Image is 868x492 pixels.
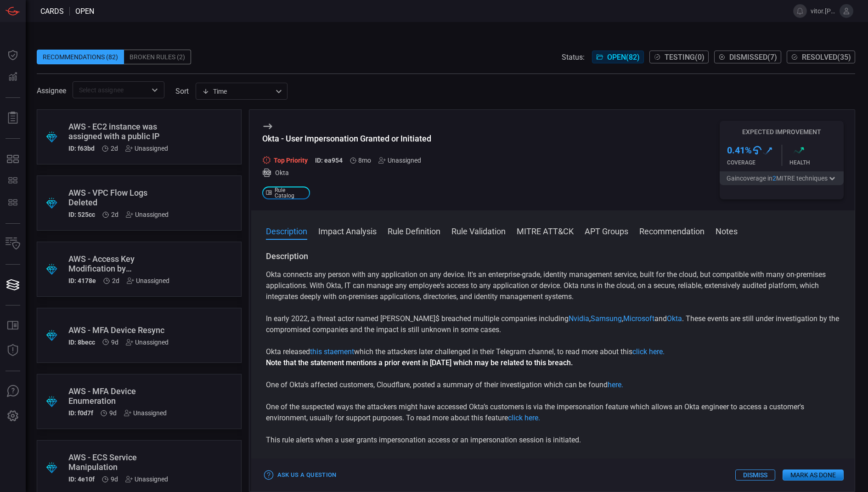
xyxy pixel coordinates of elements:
[639,225,705,236] button: Recommendation
[266,402,840,424] p: One of the suspected ways the attackers might have accessed Okta’s customers is via the impersona...
[111,339,118,346] span: Aug 12, 2025 2:23 AM
[125,145,168,152] div: Unassigned
[789,159,844,166] div: Health
[585,225,628,236] button: APT Groups
[127,277,169,284] div: Unassigned
[569,314,589,323] a: Nvidia
[266,346,840,357] p: Okta released which the attackers later challenged in their Telegram channel, to read more about ...
[266,435,840,446] p: This rule alerts when a user grants impersonation access or an impersonation session is initiated.
[68,409,93,417] h5: ID: f0d7f
[608,380,623,389] a: here.
[262,134,431,143] div: Okta - User Impersonation Granted or Initiated
[632,347,665,356] a: click here.
[720,128,844,136] h5: Expected Improvement
[126,339,169,346] div: Unassigned
[40,7,64,16] span: Cards
[592,51,644,63] button: Open(82)
[202,87,273,96] div: Time
[262,168,431,177] div: Okta
[68,386,175,406] div: AWS - MFA Device Enumeration
[111,145,118,152] span: Aug 19, 2025 3:14 AM
[68,211,95,218] h5: ID: 525cc
[318,225,377,236] button: Impact Analysis
[727,145,752,156] h3: 0.41 %
[358,157,371,164] span: Dec 11, 2024 6:10 AM
[126,211,169,218] div: Unassigned
[266,313,840,335] p: In early 2022, a threat actor named [PERSON_NAME]$ breached multiple companies including , , and ...
[68,339,95,346] h5: ID: 8becc
[562,53,585,62] span: Status:
[124,50,191,64] div: Broken Rules (2)
[716,225,738,236] button: Notes
[508,413,540,422] a: click here.
[2,107,24,129] button: Reports
[729,53,777,62] span: Dismissed ( 7 )
[37,86,66,95] span: Assignee
[275,187,306,198] span: Rule Catalog
[266,225,307,236] button: Description
[2,44,24,66] button: Dashboard
[315,157,343,164] h5: ID: ea954
[266,379,840,390] p: One of Okta’s affected customers, Cloudflare, posted a summary of their investigation which can b...
[262,468,339,482] button: Ask Us a Question
[266,251,840,262] h3: Description
[68,122,175,141] div: AWS - EC2 instance was assigned with a public IP
[75,7,94,16] span: open
[68,254,175,273] div: AWS - Access Key Modification by Unauthorized User
[68,452,175,472] div: AWS - ECS Service Manipulation
[378,157,421,164] div: Unassigned
[811,7,836,15] span: vitor.[PERSON_NAME]
[2,339,24,362] button: Threat Intelligence
[772,175,776,182] span: 2
[2,170,24,192] button: POTENTIAL COVERAGE
[714,51,781,63] button: Dismissed(7)
[591,314,622,323] a: Samsung
[68,277,96,284] h5: ID: 4178e
[262,156,308,164] div: Top Priority
[2,233,24,255] button: Inventory
[68,325,175,335] div: AWS - MFA Device Resync
[37,50,124,64] div: Recommendations (82)
[2,274,24,296] button: Cards
[124,409,167,417] div: Unassigned
[720,171,844,185] button: Gaincoverage in2MITRE techniques
[2,66,24,88] button: Detections
[266,358,573,367] strong: Note that the statement mentions a prior event in [DATE] which may be related to this breach.
[2,148,24,170] button: MITRE - Detection Posture
[665,53,705,62] span: Testing ( 0 )
[2,315,24,337] button: Rule Catalog
[783,469,844,481] button: Mark as Done
[727,159,782,166] div: Coverage
[607,53,640,62] span: Open ( 82 )
[68,188,175,207] div: AWS - VPC Flow Logs Deleted
[802,53,851,62] span: Resolved ( 35 )
[125,475,168,483] div: Unassigned
[451,225,506,236] button: Rule Validation
[310,347,354,356] a: this staement
[109,409,117,417] span: Aug 12, 2025 2:23 AM
[787,51,855,63] button: Resolved(35)
[649,51,709,63] button: Testing(0)
[667,314,682,323] a: Okta
[2,192,24,214] button: CHRONICLE RULE-SET
[2,405,24,427] button: Preferences
[623,314,654,323] a: Microsoft
[175,87,189,96] label: sort
[111,211,118,218] span: Aug 19, 2025 3:14 AM
[111,475,118,483] span: Aug 12, 2025 2:22 AM
[266,269,840,302] p: Okta connects any person with any application on any device. It's an enterprise-grade, identity m...
[148,84,161,96] button: Open
[388,225,440,236] button: Rule Definition
[75,84,147,96] input: Select assignee
[68,145,95,152] h5: ID: f63bd
[517,225,574,236] button: MITRE ATT&CK
[2,380,24,402] button: Ask Us A Question
[112,277,119,284] span: Aug 19, 2025 3:14 AM
[735,469,775,481] button: Dismiss
[68,475,95,483] h5: ID: 4e10f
